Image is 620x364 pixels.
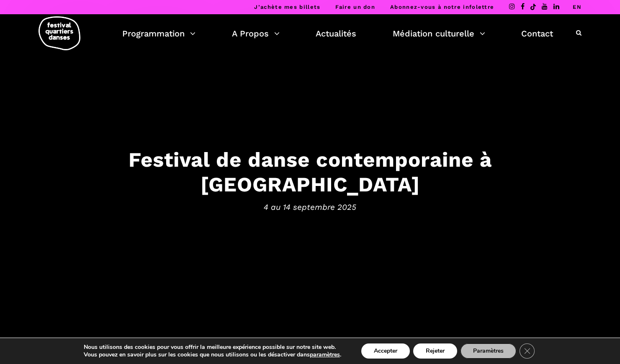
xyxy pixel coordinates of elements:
a: Abonnez-vous à notre infolettre [390,4,494,10]
a: J’achète mes billets [254,4,320,10]
a: Programmation [122,26,196,41]
a: EN [573,4,581,10]
span: 4 au 14 septembre 2025 [51,201,570,213]
p: Vous pouvez en savoir plus sur les cookies que nous utilisons ou les désactiver dans . [84,351,341,359]
a: Faire un don [335,4,375,10]
a: A Propos [232,26,280,41]
h3: Festival de danse contemporaine à [GEOGRAPHIC_DATA] [51,147,570,197]
button: paramètres [310,351,340,359]
p: Nous utilisons des cookies pour vous offrir la meilleure expérience possible sur notre site web. [84,343,341,351]
button: Rejeter [413,343,457,359]
a: Médiation culturelle [393,26,485,41]
img: logo-fqd-med [39,16,80,50]
a: Contact [521,26,553,41]
button: Close GDPR Cookie Banner [520,343,535,359]
a: Actualités [316,26,356,41]
button: Paramètres [460,343,516,359]
button: Accepter [361,343,410,359]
